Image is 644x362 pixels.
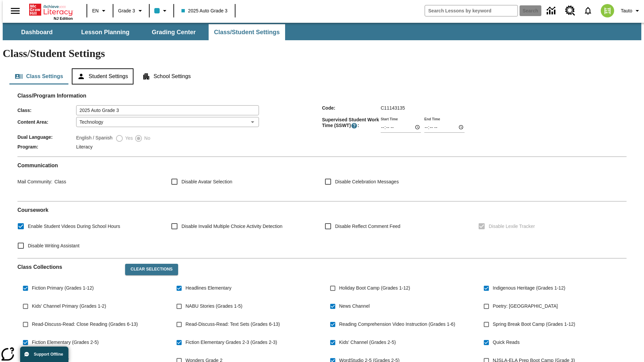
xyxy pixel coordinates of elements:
div: Class/Student Settings [9,68,635,84]
button: Language: EN, Select a language [89,5,111,17]
span: 2025 Auto Grade 3 [181,7,228,14]
span: Fiction Elementary Grades 2-3 (Grades 2-3) [185,339,277,346]
input: search field [425,5,518,16]
span: Mail Community : [17,179,52,184]
span: Class [52,179,66,184]
label: English / Spanish [76,134,112,142]
img: avatar image [601,4,614,17]
span: Indigenous Heritage (Grades 1-12) [493,285,565,292]
button: Profile/Settings [618,5,644,17]
span: Disable Invalid Multiple Choice Activity Detection [181,223,282,230]
span: Disable Reflect Comment Feed [335,223,400,230]
button: Supervised Student Work Time is the timeframe when students can take LevelSet and when lessons ar... [351,122,358,129]
span: Holiday Boot Camp (Grades 1-12) [339,285,410,292]
a: Data Center [543,2,561,20]
div: Coursework [17,207,627,253]
span: Reading Comprehension Video Instruction (Grades 1-6) [339,321,455,328]
button: Class color is light blue. Change class color [152,5,171,17]
label: Start Time [381,116,398,121]
span: Enable Student Videos During School Hours [28,223,120,230]
div: SubNavbar [3,23,641,40]
span: No [143,135,150,142]
button: School Settings [137,68,196,84]
div: SubNavbar [3,24,286,40]
span: Poetry: [GEOGRAPHIC_DATA] [493,303,558,310]
span: NABU Stories (Grades 1-5) [185,303,243,310]
div: Communication [17,162,627,196]
span: Kids' Channel Primary (Grades 1-2) [32,303,106,310]
h2: Class Collections [17,264,120,270]
span: Class : [17,108,76,113]
span: Supervised Student Work Time (SSWT) : [322,117,381,129]
a: Resource Center, Will open in new tab [561,2,579,20]
span: NJ Edition [54,16,73,20]
span: Yes [123,135,133,142]
span: Support Offline [34,352,63,357]
span: Fiction Primary (Grades 1-12) [32,285,94,292]
span: Fiction Elementary (Grades 2-5) [32,339,99,346]
button: Support Offline [20,347,68,362]
input: Class [76,105,259,115]
span: EN [92,7,99,14]
span: Spring Break Boot Camp (Grades 1-12) [493,321,575,328]
button: Class Settings [9,68,68,84]
span: Headlines Elementary [185,285,231,292]
div: Home [29,2,73,20]
h2: Communication [17,162,627,169]
h1: Class/Student Settings [3,47,641,60]
span: Disable Lexile Tracker [489,223,535,230]
span: C11143135 [381,105,405,111]
span: Kids' Channel (Grades 2-5) [339,339,396,346]
span: Quick Reads [493,339,520,346]
span: Literacy [76,144,93,149]
span: Read-Discuss-Read: Close Reading (Grades 6-13) [32,321,138,328]
span: Disable Writing Assistant [28,242,79,249]
label: End Time [424,116,440,121]
span: Disable Avatar Selection [181,178,232,185]
button: Select a new avatar [597,2,618,19]
button: Clear Selections [125,264,178,275]
span: Tauto [621,7,632,14]
span: Content Area : [17,119,76,125]
span: Read-Discuss-Read: Text Sets (Grades 6-13) [185,321,280,328]
h2: Course work [17,207,627,213]
span: Code : [322,105,381,111]
div: Class/Program Information [17,99,627,151]
button: Lesson Planning [72,24,139,40]
span: Dual Language : [17,134,76,140]
button: Grade: Grade 3, Select a grade [115,5,147,17]
a: Notifications [579,2,597,19]
h2: Class/Program Information [17,93,627,99]
button: Open side menu [5,1,25,21]
button: Grading Center [140,24,207,40]
button: Dashboard [3,24,70,40]
span: Program : [17,144,76,149]
a: Home [29,3,73,16]
button: Student Settings [72,68,133,84]
span: Disable Celebration Messages [335,178,399,185]
div: Technology [76,117,259,127]
span: Grade 3 [118,7,135,14]
button: Class/Student Settings [209,24,285,40]
span: News Channel [339,303,370,310]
